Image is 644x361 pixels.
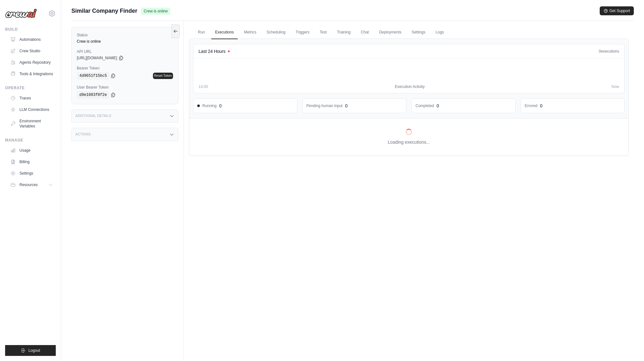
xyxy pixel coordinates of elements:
[71,6,137,15] span: Similar Company Finder
[8,34,56,45] a: Automations
[8,145,56,155] a: Usage
[357,26,373,39] a: Chat
[5,27,56,32] div: Build
[8,69,56,79] a: Tools & Integrations
[8,93,56,103] a: Traces
[388,139,430,145] p: Loading executions...
[199,84,208,89] span: 14:00
[8,157,56,167] a: Billing
[77,66,173,71] label: Bearer Token
[5,9,37,18] img: Logo
[77,39,173,44] div: Crew is online
[316,26,330,39] a: Test
[395,84,424,89] span: Execution Activity
[19,182,38,187] span: Resources
[611,84,619,89] span: Now
[219,103,222,109] div: 0
[8,180,56,190] button: Resources
[77,32,173,38] label: Status
[240,26,260,39] a: Metrics
[345,103,348,109] div: 0
[599,49,601,54] span: 0
[437,103,439,109] div: 0
[5,138,56,143] div: Manage
[263,26,289,39] a: Scheduling
[194,26,209,39] a: Run
[211,26,238,39] a: Executions
[8,57,56,68] a: Agents Repository
[432,26,448,39] a: Logs
[307,103,343,108] dd: Pending human input
[77,55,117,61] span: [URL][DOMAIN_NAME]
[153,73,173,79] a: Reset Token
[77,91,109,99] code: d9e1083f0f2e
[416,103,434,108] dd: Completed
[333,26,354,39] a: Training
[292,26,314,39] a: Triggers
[8,116,56,131] a: Environment Variables
[600,6,634,15] button: Get Support
[77,49,173,54] label: API URL
[199,48,225,54] h4: Last 24 Hours
[77,72,109,80] code: 4d9651f15bc5
[76,114,111,118] h3: Additional Details
[28,348,40,353] span: Logout
[8,168,56,178] a: Settings
[525,103,538,108] dd: Errored
[408,26,429,39] a: Settings
[5,85,56,90] div: Operate
[599,49,619,54] div: executions
[76,133,91,136] h3: Actions
[8,46,56,56] a: Crew Studio
[77,85,173,90] label: User Bearer Token
[375,26,405,39] a: Deployments
[540,103,543,109] div: 0
[8,105,56,115] a: LLM Connections
[5,345,56,356] button: Logout
[197,103,217,108] span: Running
[141,8,170,15] span: Crew is online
